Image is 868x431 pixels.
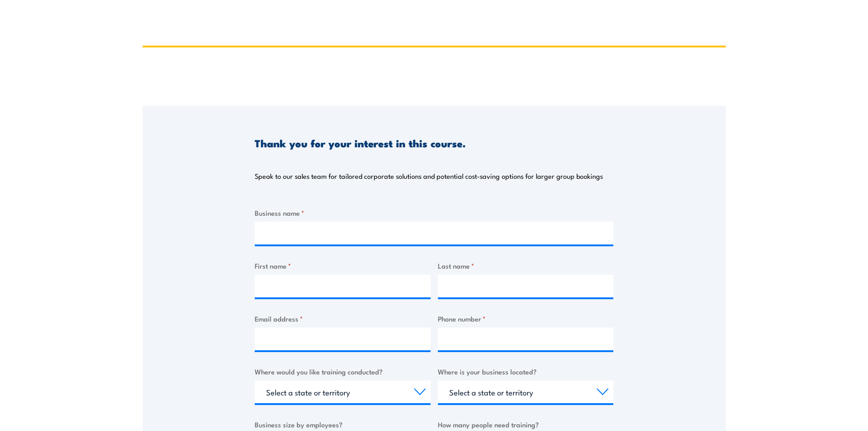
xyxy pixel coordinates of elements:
label: First name [255,260,431,271]
label: Email address [255,313,431,324]
label: Business name [255,208,613,218]
label: Where is your business located? [438,366,614,377]
label: How many people need training? [438,419,614,430]
p: Speak to our sales team for tailored corporate solutions and potential cost-saving options for la... [255,171,603,181]
h3: Thank you for your interest in this course. [255,138,466,148]
label: Last name [438,260,614,271]
label: Where would you like training conducted? [255,366,431,377]
label: Business size by employees? [255,419,431,430]
label: Phone number [438,313,614,324]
